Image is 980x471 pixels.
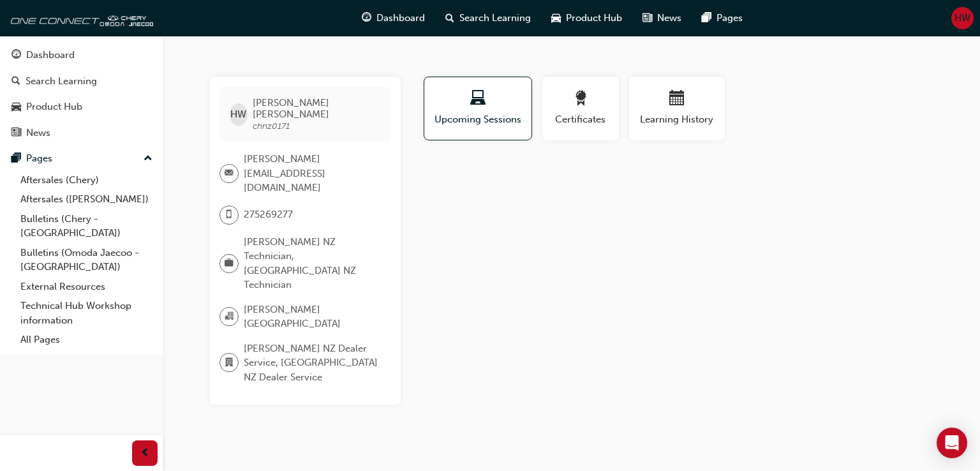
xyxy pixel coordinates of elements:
span: Search Learning [459,11,531,26]
span: 275269277 [244,207,293,222]
span: prev-icon [140,445,150,461]
a: Bulletins (Omoda Jaecoo - [GEOGRAPHIC_DATA]) [15,243,158,277]
span: Dashboard [376,11,425,26]
a: All Pages [15,330,158,350]
a: pages-iconPages [692,5,753,31]
span: laptop-icon [470,91,486,108]
button: HW [951,7,974,29]
span: guage-icon [11,50,21,61]
div: Dashboard [26,48,75,63]
span: news-icon [642,10,652,26]
span: guage-icon [362,10,371,26]
span: [PERSON_NAME] NZ Dealer Service, [GEOGRAPHIC_DATA] NZ Dealer Service [244,341,380,385]
button: Certificates [542,77,619,140]
span: department-icon [225,355,234,371]
span: up-icon [144,151,152,167]
span: briefcase-icon [225,255,234,272]
span: pages-icon [702,10,711,26]
div: Open Intercom Messenger [937,428,967,458]
a: Technical Hub Workshop information [15,296,158,330]
span: News [657,11,681,26]
span: email-icon [225,165,234,182]
span: [PERSON_NAME][EMAIL_ADDRESS][DOMAIN_NAME] [244,152,380,195]
span: HW [954,11,970,26]
a: Product Hub [5,95,158,119]
a: External Resources [15,277,158,297]
a: Dashboard [5,43,158,67]
span: award-icon [573,91,588,108]
button: DashboardSearch LearningProduct HubNews [5,41,158,147]
span: car-icon [11,101,21,113]
a: guage-iconDashboard [352,5,435,31]
img: oneconnect [6,5,153,31]
div: Product Hub [26,100,82,114]
button: Pages [5,147,158,170]
a: Bulletins (Chery - [GEOGRAPHIC_DATA]) [15,209,158,243]
span: HW [230,107,246,122]
span: chnz0171 [253,121,290,131]
span: mobile-icon [225,207,234,223]
span: news-icon [11,128,21,139]
a: news-iconNews [632,5,692,31]
span: search-icon [445,10,454,26]
span: Product Hub [566,11,622,26]
span: [PERSON_NAME] [GEOGRAPHIC_DATA] [244,303,380,331]
span: Pages [716,11,743,26]
span: Certificates [552,112,609,127]
a: Aftersales ([PERSON_NAME]) [15,190,158,209]
span: calendar-icon [669,91,685,108]
button: Learning History [629,77,725,140]
a: News [5,121,158,145]
span: car-icon [551,10,561,26]
a: car-iconProduct Hub [541,5,632,31]
span: pages-icon [11,153,21,165]
a: Aftersales (Chery) [15,170,158,190]
span: organisation-icon [225,308,234,325]
a: Search Learning [5,70,158,93]
div: News [26,126,50,140]
span: search-icon [11,76,20,87]
div: Pages [26,151,52,166]
span: Learning History [639,112,715,127]
span: Upcoming Sessions [434,112,522,127]
span: [PERSON_NAME] NZ Technician, [GEOGRAPHIC_DATA] NZ Technician [244,235,380,292]
button: Upcoming Sessions [424,77,532,140]
a: search-iconSearch Learning [435,5,541,31]
div: Search Learning [26,74,97,89]
span: [PERSON_NAME] [PERSON_NAME] [253,97,380,120]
